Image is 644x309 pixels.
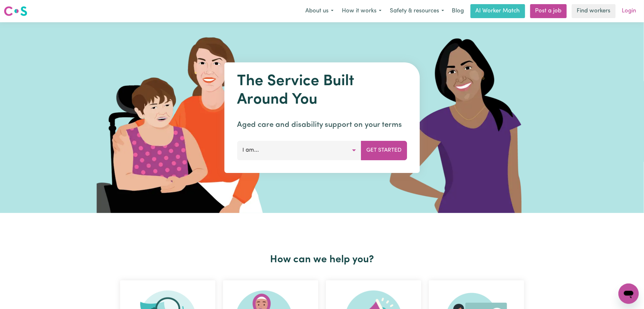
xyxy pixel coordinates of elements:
button: Safety & resources [386,4,448,18]
a: Login [618,4,640,18]
a: AI Worker Match [471,4,525,18]
h1: The Service Built Around You [237,72,407,109]
button: About us [301,4,338,18]
h2: How can we help you? [116,254,528,266]
a: Find workers [572,4,616,18]
button: How it works [338,4,386,18]
p: Aged care and disability support on your terms [237,119,407,131]
img: Careseekers logo [4,5,27,17]
button: Get Started [361,141,407,160]
a: Post a job [530,4,567,18]
a: Careseekers logo [4,4,27,18]
a: Blog [448,4,468,18]
iframe: Button to launch messaging window [619,284,639,304]
button: I am... [237,141,361,160]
